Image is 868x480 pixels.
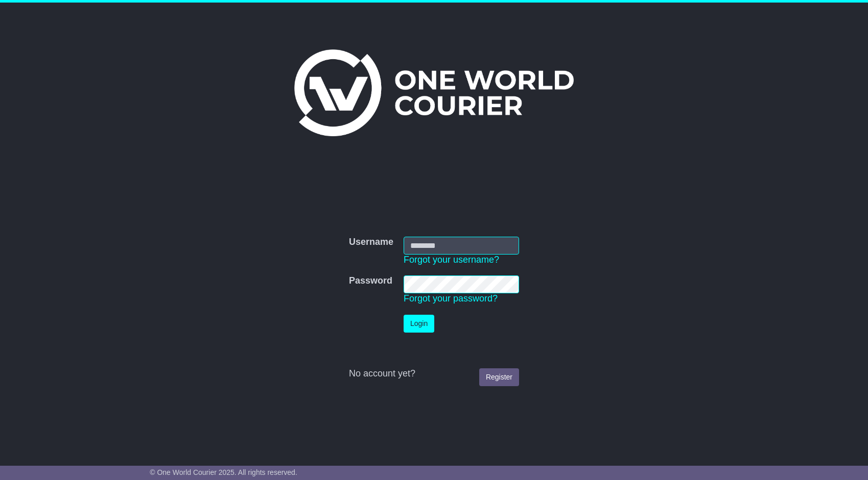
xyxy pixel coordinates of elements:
a: Forgot your username? [404,255,499,265]
img: One World [294,49,573,136]
div: No account yet? [349,368,519,380]
span: © One World Courier 2025. All rights reserved. [150,468,297,476]
a: Register [479,368,519,386]
label: Username [349,237,393,248]
a: Forgot your password? [404,293,498,304]
button: Login [404,315,434,333]
label: Password [349,275,392,287]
